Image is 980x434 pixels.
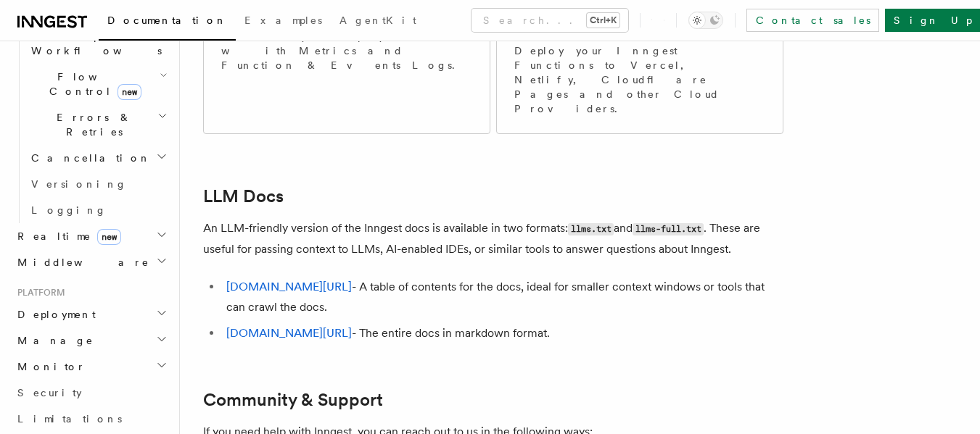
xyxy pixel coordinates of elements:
[25,29,162,58] span: Steps & Workflows
[587,13,619,28] kbd: Ctrl+K
[226,280,352,293] a: [DOMAIN_NAME][URL]
[222,277,783,317] li: - A table of contents for the docs, ideal for smaller context windows or tools that can crawl the...
[236,4,331,39] a: Examples
[633,223,704,235] code: llms-full.txt
[472,9,628,32] button: Search...Ctrl+K
[12,223,170,249] button: Realtimenew
[226,326,352,340] a: [DOMAIN_NAME][URL]
[12,249,170,275] button: Middleware
[12,327,170,354] button: Manage
[203,390,383,410] a: Community & Support
[244,14,322,26] span: Examples
[25,171,170,197] a: Versioning
[17,413,122,425] span: Limitations
[31,178,127,190] span: Versioning
[107,14,227,26] span: Documentation
[12,406,170,432] a: Limitations
[25,23,170,64] button: Steps & Workflows
[12,301,170,327] button: Deployment
[31,204,107,216] span: Logging
[688,12,723,29] button: Toggle dark mode
[12,287,65,299] span: Platform
[514,43,765,116] p: Deploy your Inngest Functions to Vercel, Netlify, Cloudflare Pages and other Cloud Providers.
[25,197,170,223] a: Logging
[12,359,86,374] span: Monitor
[12,229,121,243] span: Realtime
[25,110,157,139] span: Errors & Retries
[203,186,284,206] a: LLM Docs
[339,14,416,26] span: AgentKit
[118,84,141,100] span: new
[25,64,170,104] button: Flow Controlnew
[25,145,170,171] button: Cancellation
[222,323,783,343] li: - The entire docs in markdown format.
[221,29,472,72] p: Monitor your deployments with Metrics and Function & Events Logs.
[568,223,614,235] code: llms.txt
[203,218,783,259] p: An LLM-friendly version of the Inngest docs is available in two formats: and . These are useful f...
[746,9,879,32] a: Contact sales
[12,307,96,322] span: Deployment
[25,151,151,165] span: Cancellation
[99,4,236,41] a: Documentation
[25,70,160,99] span: Flow Control
[97,229,121,245] span: new
[12,354,170,380] button: Monitor
[17,387,82,398] span: Security
[12,255,149,270] span: Middleware
[331,4,425,39] a: AgentKit
[25,104,170,145] button: Errors & Retries
[12,380,170,406] a: Security
[12,333,94,348] span: Manage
